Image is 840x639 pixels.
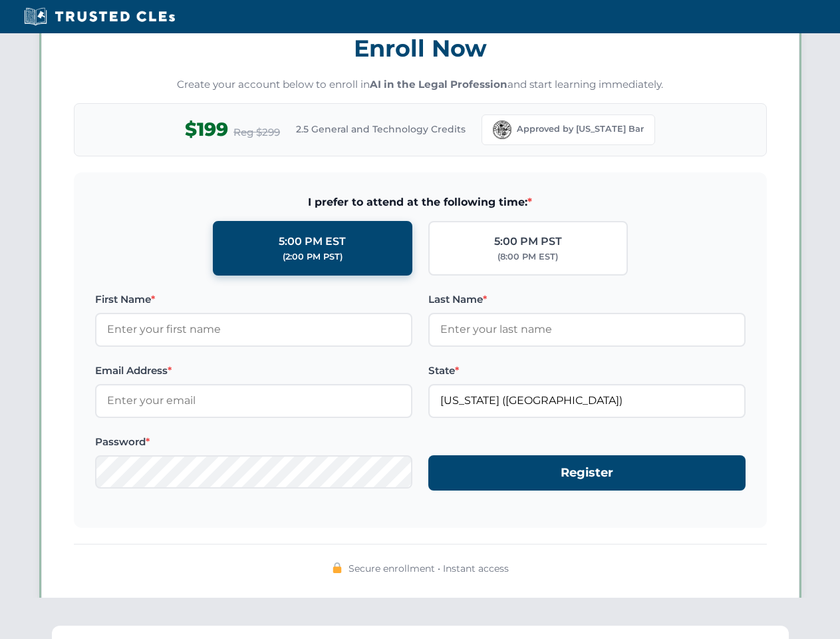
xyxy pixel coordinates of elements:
[428,292,746,308] label: Last Name
[20,7,179,27] img: Trusted CLEs
[95,363,412,379] label: Email Address
[95,384,412,417] input: Enter your email
[95,313,412,346] input: Enter your first name
[428,363,746,379] label: State
[233,124,280,140] span: Reg $299
[95,292,412,308] label: First Name
[296,122,466,136] span: 2.5 General and Technology Credits
[428,384,746,417] input: Florida (FL)
[494,233,562,250] div: 5:00 PM PST
[517,122,644,136] span: Approved by [US_STATE] Bar
[349,561,509,576] span: Secure enrollment • Instant access
[283,250,343,264] div: (2:00 PM PST)
[95,194,746,211] span: I prefer to attend at the following time:
[497,250,558,264] div: (8:00 PM EST)
[74,27,767,69] h3: Enroll Now
[332,562,343,573] img: 🔒
[74,77,767,93] p: Create your account below to enroll in and start learning immediately.
[493,120,511,139] img: Florida Bar
[428,455,746,491] button: Register
[370,78,507,91] strong: AI in the Legal Profession
[95,434,412,450] label: Password
[428,313,746,346] input: Enter your last name
[279,233,346,250] div: 5:00 PM EST
[185,114,228,144] span: $199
